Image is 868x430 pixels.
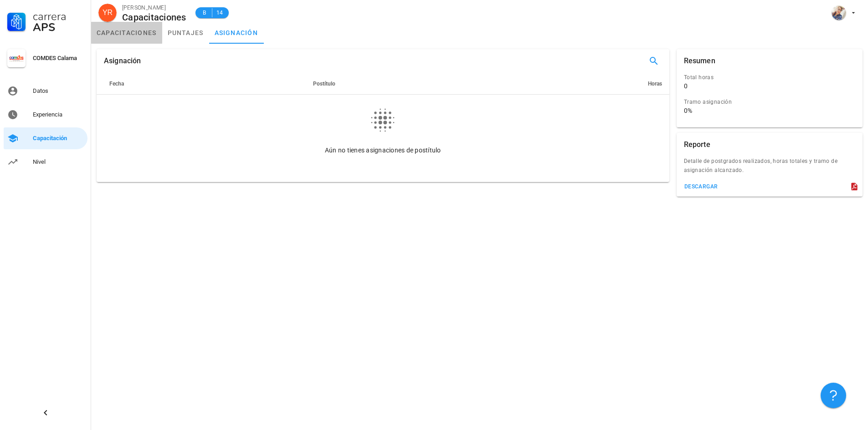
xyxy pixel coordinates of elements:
div: Resumen [684,49,715,73]
div: 0% [684,106,692,115]
div: Carrera [33,11,84,22]
span: Horas [648,81,662,87]
div: Aún no tienes asignaciones de postítulo [109,146,657,155]
div: APS [33,22,84,33]
a: capacitaciones [91,22,162,44]
th: Fecha [97,73,288,95]
span: Postítulo [313,81,335,87]
span: Fecha [109,81,124,87]
a: Capacitación [4,127,87,149]
div: 0 [684,82,688,90]
div: [PERSON_NAME] [122,3,186,12]
span: B [201,8,208,17]
a: Nivel [4,151,87,173]
th: Horas [481,73,669,95]
th: Postítulo [311,73,481,95]
div: Datos [33,87,84,95]
a: asignación [209,22,264,44]
button: descargar [680,180,722,193]
div: Nivel [33,158,84,166]
div: descargar [684,183,718,190]
div: Capacitaciones [122,12,186,22]
span: YR [103,4,113,22]
a: Datos [4,80,87,102]
div: Total horas [684,73,848,82]
div: Detalle de postgrados realizados, horas totales y tramo de asignación alcanzado. [677,157,863,180]
div: COMDES Calama [33,55,84,62]
a: Experiencia [4,104,87,126]
div: avatar [832,5,846,20]
div: Asignación [104,49,141,73]
div: Experiencia [33,111,84,118]
div: Tramo asignación [684,97,848,106]
a: puntajes [162,22,209,44]
div: avatar [98,4,117,22]
div: Capacitación [33,135,84,142]
div: Reporte [684,133,710,157]
span: 14 [216,8,223,17]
